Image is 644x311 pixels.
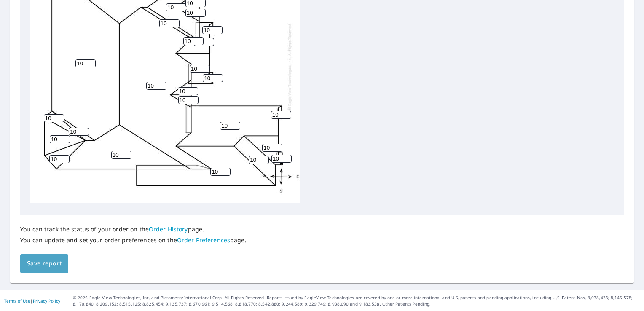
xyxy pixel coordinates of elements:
p: | [4,298,60,303]
p: You can update and set your order preferences on the page. [20,236,247,244]
a: Order History [149,225,188,233]
p: © 2025 Eagle View Technologies, Inc. and Pictometry International Corp. All Rights Reserved. Repo... [73,295,640,307]
button: Save report [20,254,68,273]
a: Terms of Use [4,298,30,304]
a: Privacy Policy [33,298,60,304]
a: Order Preferences [177,236,230,244]
p: You can track the status of your order on the page. [20,225,247,233]
span: Save report [27,258,62,269]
